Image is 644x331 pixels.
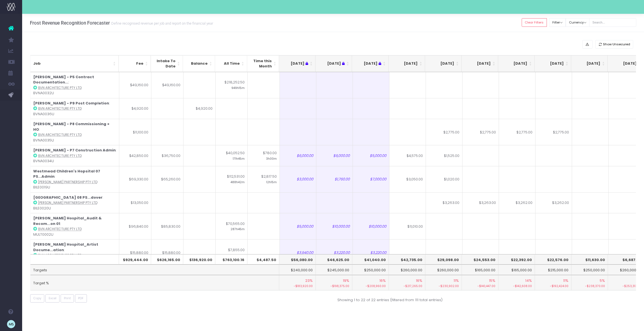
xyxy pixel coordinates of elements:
th: Job: activate to sort column ascending [30,55,119,72]
td: $3,262.00 [499,192,536,213]
abbr: BVN Architecture Pty Ltd [38,86,82,90]
td: $3,263.00 [426,192,462,213]
td: $7,855.00 [216,239,248,266]
td: $65,260.00 [151,166,183,192]
img: images/default_profile_image.png [7,320,15,328]
button: Print [61,294,74,303]
th: Mar 26: activate to sort column ascending [571,55,608,72]
small: 488h42m [231,179,245,184]
th: Jan 26: activate to sort column ascending [498,55,535,72]
td: $260,000.00 [425,264,462,275]
td: $2,775.00 [462,119,499,145]
small: -$253,313.00 [611,283,642,288]
th: Time this Month: activate to sort column ascending [247,55,279,72]
td: Targets [30,264,280,275]
abbr: Billard Leece Partnership Pty Ltd [38,201,97,205]
td: Target % [30,275,280,290]
th: $763,100.16 [215,254,247,265]
span: 11% [454,278,459,283]
td: : BILE0019U [30,166,119,192]
abbr: BVN Architecture Pty Ltd [38,106,82,111]
h3: Frost Revenue Recognition Forecaster [30,20,213,26]
td: $5,000.00 [353,145,389,166]
strong: [GEOGRAPHIC_DATA] 08 PS...dover [33,195,102,200]
small: -$230,902.00 [428,283,459,288]
th: $22,392.00 [498,254,535,265]
span: Show Unsecured [603,42,630,47]
button: Show Unsecured [595,40,633,49]
td: $11,010.00 [389,213,426,239]
span: 16% [379,278,386,283]
abbr: BVN Architecture Pty Ltd [38,227,82,231]
td: $96,840.00 [119,213,151,239]
th: Nov 25: activate to sort column ascending [425,55,462,72]
th: $41,040.00 [352,254,389,265]
button: Currency [566,18,589,27]
th: $24,553.00 [462,254,498,265]
td: $165,000.00 [498,264,535,275]
td: : BVNA0034U [30,145,119,166]
small: -$217,265.00 [392,283,422,288]
td: $36,750.00 [151,145,183,166]
small: 287h45m [231,226,245,231]
small: 171h45m [233,156,245,161]
th: $929,444.00 [119,254,151,265]
th: $626,165.00 [151,254,183,265]
td: $3,262.00 [536,192,572,213]
td: $250,000.00 [352,264,389,275]
small: 36h30m [232,253,245,258]
th: All Time: activate to sort column ascending [215,55,247,72]
td: $4,575.00 [389,145,426,166]
td: $69,330.00 [119,166,151,192]
td: $260,000.00 [389,264,425,275]
td: $1,760.00 [316,166,353,192]
td: $780.00 [248,145,280,166]
td: $1,525.00 [426,145,462,166]
td: $49,160.00 [119,72,151,98]
span: 15% [489,278,495,283]
th: $46,625.00 [316,254,352,265]
td: $4,920.00 [119,98,151,119]
small: -$238,370.00 [574,283,605,288]
td: $2,817.50 [248,166,280,192]
button: Excel [45,294,60,303]
th: $136,920.00 [183,254,215,265]
span: PDF [78,296,84,301]
td: $13,050.00 [119,192,151,213]
small: -$198,375.00 [319,283,349,288]
abbr: BVN Architecture Pty Ltd [38,154,82,158]
td: $2,775.00 [499,119,536,145]
td: $40,052.50 [216,145,248,166]
strong: [PERSON_NAME] - P7 Construction Admin [33,148,116,153]
abbr: Billard Leece Partnership Pty Ltd [38,180,97,184]
td: $3,050.00 [389,166,426,192]
span: Print [64,296,71,301]
td: $3,220.00 [353,239,389,266]
th: Oct 25: activate to sort column ascending [389,55,425,72]
th: Sep 25 : activate to sort column ascending [352,55,389,72]
td: $49,160.00 [151,72,183,98]
td: $4,920.00 [183,98,216,119]
td: $218,252.50 [216,72,248,98]
th: $11,630.00 [571,254,608,265]
span: Excel [49,296,56,301]
span: 14% [525,278,532,283]
td: $3,220.00 [316,239,353,266]
td: $7,000.00 [353,166,389,192]
th: Jul 25 : activate to sort column ascending [279,55,315,72]
span: 23% [305,278,313,283]
td: $10,000.00 [353,213,389,239]
td: $1,020.00 [426,166,462,192]
small: 3h00m [266,156,277,161]
div: Showing 1 to 22 of 22 entries (filtered from 111 total entries) [337,294,443,303]
th: Aug 25 : activate to sort column ascending [315,55,352,72]
abbr: BVN Architecture Pty Ltd [38,133,82,137]
td: $215,000.00 [535,264,571,275]
th: Feb 26: activate to sort column ascending [535,55,571,72]
strong: [PERSON_NAME] - P9 Post Completion [33,101,109,106]
td: $70,565.00 [216,213,248,239]
th: Fee: activate to sort column ascending [119,55,151,72]
span: 19% [343,278,349,283]
td: $3,940.00 [280,239,316,266]
td: : BVNA0036U [30,98,119,119]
